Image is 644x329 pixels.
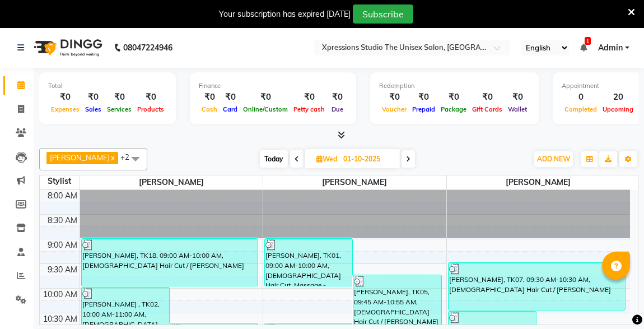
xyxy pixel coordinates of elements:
[123,32,172,63] b: 08047224946
[449,263,625,310] div: [PERSON_NAME], TK07, 09:30 AM-10:30 AM, [DEMOGRAPHIC_DATA] Hair Cut / [PERSON_NAME]
[379,91,409,104] div: ₹0
[562,91,600,104] div: 0
[45,264,80,276] div: 9:30 AM
[80,175,263,189] span: [PERSON_NAME]
[353,4,413,24] button: Subscribe
[82,239,258,286] div: [PERSON_NAME], TK18, 09:00 AM-10:00 AM, [DEMOGRAPHIC_DATA] Hair Cut / [PERSON_NAME]
[469,91,505,104] div: ₹0
[409,105,438,113] span: Prepaid
[537,155,570,163] span: ADD NEW
[134,91,167,104] div: ₹0
[134,105,167,113] span: Products
[120,152,138,161] span: +2
[438,105,469,113] span: Package
[600,105,636,113] span: Upcoming
[580,43,587,53] a: 1
[314,155,340,163] span: Wed
[291,105,328,113] span: Petty cash
[41,289,80,300] div: 10:00 AM
[110,153,115,162] a: x
[562,105,600,113] span: Completed
[45,190,80,202] div: 8:00 AM
[469,105,505,113] span: Gift Cards
[438,91,469,104] div: ₹0
[505,91,530,104] div: ₹0
[220,105,240,113] span: Card
[104,91,134,104] div: ₹0
[379,105,409,113] span: Voucher
[260,150,288,168] span: Today
[265,239,352,286] div: [PERSON_NAME], TK01, 09:00 AM-10:00 AM, [DEMOGRAPHIC_DATA] Hair Cut ,Massage - Charcole Massage
[597,284,633,318] iframe: chat widget
[41,313,80,325] div: 10:30 AM
[329,105,346,113] span: Due
[240,105,291,113] span: Online/Custom
[50,153,110,162] span: [PERSON_NAME]
[240,91,291,104] div: ₹0
[585,37,591,45] span: 1
[48,91,82,104] div: ₹0
[534,151,573,167] button: ADD NEW
[220,91,240,104] div: ₹0
[48,105,82,113] span: Expenses
[45,215,80,226] div: 8:30 AM
[199,105,220,113] span: Cash
[379,81,530,91] div: Redemption
[447,175,630,189] span: [PERSON_NAME]
[199,81,347,91] div: Finance
[104,105,134,113] span: Services
[291,91,328,104] div: ₹0
[219,8,351,20] div: Your subscription has expired [DATE]
[263,175,446,189] span: [PERSON_NAME]
[598,42,623,54] span: Admin
[328,91,347,104] div: ₹0
[340,151,396,168] input: 2025-10-01
[82,91,104,104] div: ₹0
[409,91,438,104] div: ₹0
[29,32,105,63] img: logo
[40,175,80,187] div: Stylist
[505,105,530,113] span: Wallet
[48,81,167,91] div: Total
[82,105,104,113] span: Sales
[199,91,220,104] div: ₹0
[45,239,80,251] div: 9:00 AM
[600,91,636,104] div: 20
